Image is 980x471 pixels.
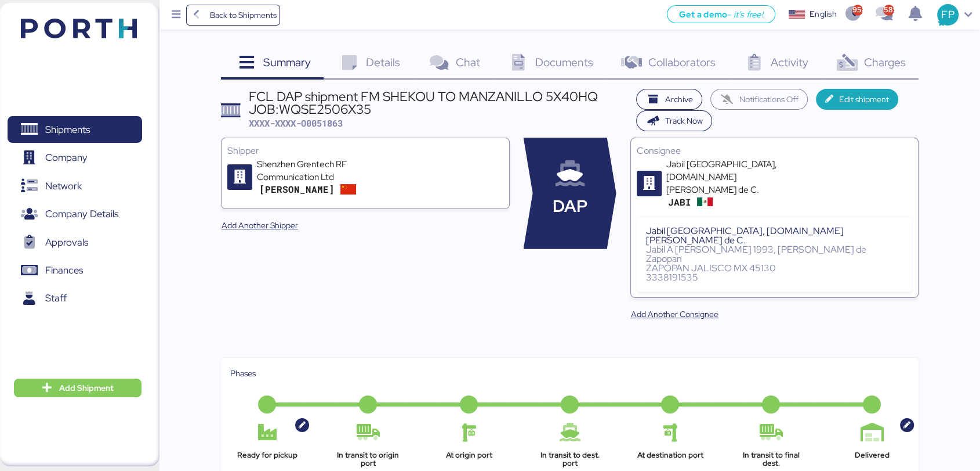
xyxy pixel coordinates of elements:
[45,178,82,195] span: Network
[222,218,298,232] span: Add Another Shipper
[665,92,693,106] span: Archive
[637,144,912,158] div: Consignee
[45,290,67,307] span: Staff
[45,206,118,222] span: Company Details
[666,158,805,196] div: Jabil [GEOGRAPHIC_DATA], [DOMAIN_NAME] [PERSON_NAME] de C.
[646,273,903,282] div: 3338191535
[535,55,593,70] span: Documents
[455,55,480,70] span: Chat
[59,381,114,395] span: Add Shipment
[8,229,142,256] a: Approvals
[8,172,142,199] a: Network
[835,451,909,468] div: Delivered
[263,55,311,70] span: Summary
[941,7,954,22] span: FP
[45,262,83,279] span: Finances
[227,144,503,158] div: Shipper
[45,149,88,166] span: Company
[734,451,808,468] div: In transit to final dest.
[331,451,405,468] div: In transit to origin port
[532,451,607,468] div: In transit to dest. port
[8,145,142,171] a: Company
[553,194,587,219] span: DAP
[166,5,186,25] button: Menu
[710,89,808,110] button: Notifications Off
[8,201,142,228] a: Company Details
[230,367,909,380] div: Phases
[816,89,899,110] button: Edit shipment
[665,114,703,128] span: Track Now
[646,245,903,264] div: Jabil A [PERSON_NAME] 1993, [PERSON_NAME] de Zapopan
[631,307,718,321] span: Add Another Consignee
[8,285,142,312] a: Staff
[648,55,716,70] span: Collaborators
[839,92,889,106] span: Edit shipment
[212,215,307,236] button: Add Another Shipper
[8,257,142,284] a: Finances
[810,8,836,20] div: English
[636,89,702,110] button: Archive
[249,117,343,129] span: XXXX-XXXX-O0051863
[739,92,798,106] span: Notifications Off
[646,264,903,273] div: ZAPOPAN JALISCO MX 45130
[186,5,281,26] a: Back to Shipments
[646,226,903,245] div: Jabil [GEOGRAPHIC_DATA], [DOMAIN_NAME] [PERSON_NAME] de C.
[257,158,396,184] div: Shenzhen Grentech RF Communication Ltd
[230,451,304,468] div: Ready for pickup
[622,304,728,325] button: Add Another Consignee
[636,110,712,131] button: Track Now
[45,121,90,138] span: Shipments
[8,116,142,143] a: Shipments
[14,379,141,397] button: Add Shipment
[633,451,707,468] div: At destination port
[771,55,808,70] span: Activity
[863,55,905,70] span: Charges
[45,234,88,251] span: Approvals
[432,451,506,468] div: At origin port
[209,8,276,22] span: Back to Shipments
[249,90,631,116] div: FCL DAP shipment FM SHEKOU TO MANZANILLO 5X40HQ JOB:WQSE2506X35
[366,55,400,70] span: Details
